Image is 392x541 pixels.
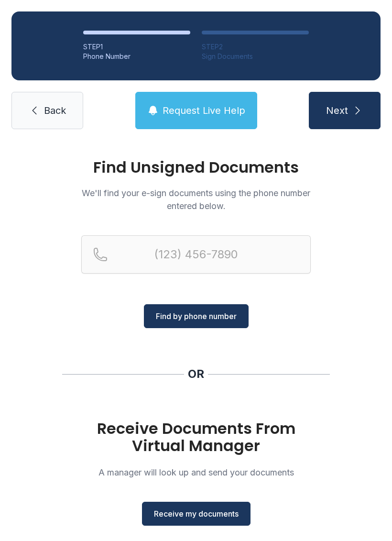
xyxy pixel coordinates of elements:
[83,42,190,52] div: STEP 1
[326,104,348,117] span: Next
[81,160,311,175] h1: Find Unsigned Documents
[188,366,204,382] div: OR
[156,310,237,322] span: Find by phone number
[81,466,311,479] p: A manager will look up and send your documents
[202,52,309,61] div: Sign Documents
[163,104,245,117] span: Request Live Help
[83,52,190,61] div: Phone Number
[81,420,311,454] h1: Receive Documents From Virtual Manager
[154,508,239,519] span: Receive my documents
[81,235,311,274] input: Reservation phone number
[44,104,66,117] span: Back
[202,42,309,52] div: STEP 2
[81,187,311,212] p: We'll find your e-sign documents using the phone number entered below.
